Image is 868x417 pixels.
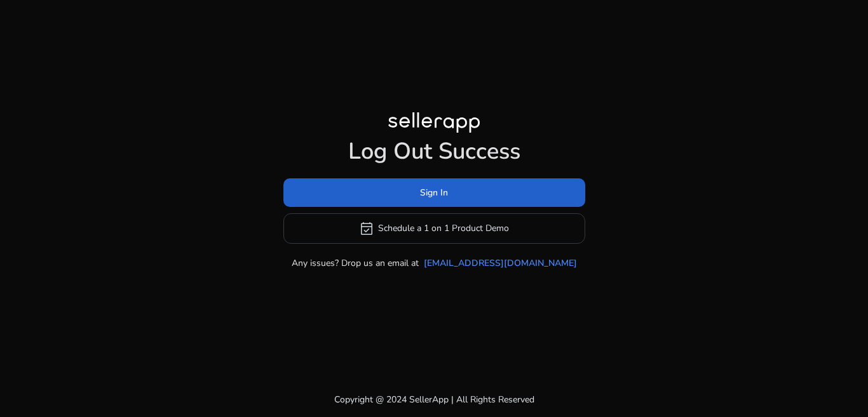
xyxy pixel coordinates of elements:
span: event_available [359,221,374,236]
p: Any issues? Drop us an email at [292,256,419,270]
h1: Log Out Success [283,138,585,165]
button: Sign In [283,178,585,207]
span: Sign In [420,186,448,199]
a: [EMAIL_ADDRESS][DOMAIN_NAME] [424,256,577,270]
button: event_availableSchedule a 1 on 1 Product Demo [283,213,585,244]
